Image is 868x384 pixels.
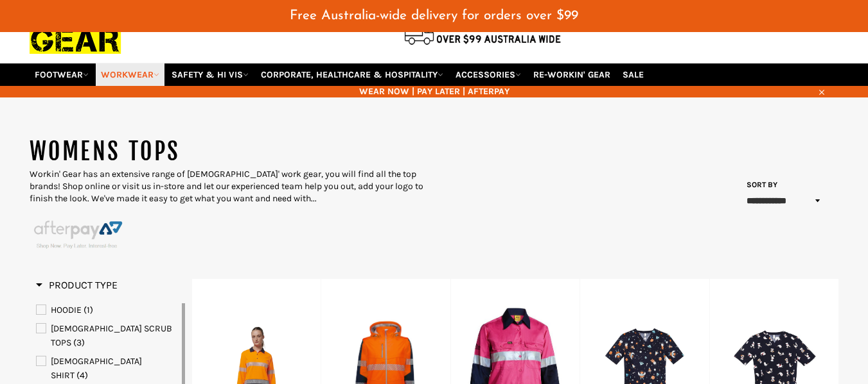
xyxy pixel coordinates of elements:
a: CORPORATE, HEALTHCARE & HOSPITALITY [256,63,448,86]
h3: Product Type [36,279,118,292]
a: RE-WORKIN' GEAR [528,63,616,86]
a: LADIES SCRUB TOPS [36,322,179,350]
span: [DEMOGRAPHIC_DATA] SCRUB TOPS [51,323,172,348]
a: WORKWEAR [96,63,164,86]
a: SALE [617,63,649,86]
span: (1) [84,305,93,315]
span: WEAR NOW | PAY LATER | AFTERPAY [30,85,839,97]
span: (3) [73,337,85,348]
span: HOODIE [51,305,82,315]
span: Product Type [36,279,118,291]
span: Free Australia-wide delivery for orders over $99 [290,9,578,22]
a: ACCESSORIES [450,63,526,86]
a: SAFETY & HI VIS [166,63,254,86]
a: LADIES SHIRT [36,355,179,383]
img: Flat $9.95 shipping Australia wide [402,19,563,46]
span: (4) [76,370,88,381]
p: Workin' Gear has an extensive range of [DEMOGRAPHIC_DATA]' work gear, you will find all the top b... [30,168,434,205]
span: [DEMOGRAPHIC_DATA] SHIRT [51,356,142,381]
a: HOODIE [36,303,179,317]
a: FOOTWEAR [30,63,94,86]
h1: WOMENS TOPS [30,136,434,168]
label: Sort by [743,179,778,190]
